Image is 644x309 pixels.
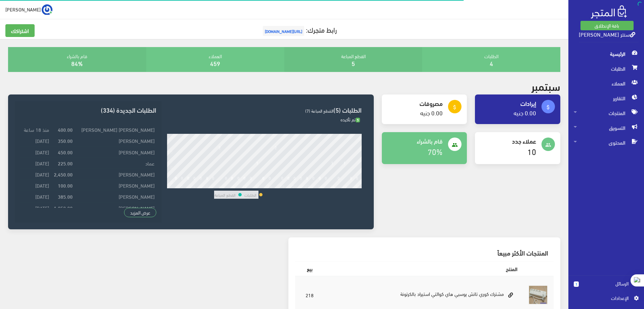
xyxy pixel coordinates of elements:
td: القطع المباعة [214,191,236,199]
img: mshtrk-kory-tatsh-tosby-hay-koalty-astyrad.jpg [528,285,548,305]
h2: سبتمبر [531,80,560,92]
td: [PERSON_NAME] [74,169,156,180]
strong: 2,450.00 [54,170,73,178]
a: التقارير [568,91,644,106]
div: 16 [268,184,272,188]
a: اﻹعدادات [574,294,639,305]
strong: 450.00 [58,148,73,156]
h3: المنتجات الأكثر مبيعاً [300,249,549,256]
span: تم تأكيده [340,115,360,123]
a: 4 [490,57,493,69]
div: 24 [318,184,322,188]
span: 1 [574,281,579,287]
a: 0.00 جنيه [420,107,443,118]
td: [DATE] [20,180,51,191]
span: القطع المباعة (7) [305,107,333,115]
i: attach_money [545,104,551,110]
div: الطلبات [422,47,560,72]
a: عرض المزيد [124,208,156,217]
strong: 100.00 [58,182,73,189]
h3: الطلبات الجديدة (334) [20,107,156,113]
div: قام بالشراء [8,47,146,72]
strong: 385.00 [58,193,73,200]
td: [PERSON_NAME] [PERSON_NAME] [74,124,156,135]
span: المحتوى [574,135,639,150]
div: 18 [280,184,285,188]
a: العملاء [568,76,644,91]
div: 12 [242,184,247,188]
td: [DATE] [20,202,51,213]
a: 5 [352,57,355,69]
td: [DATE] [20,135,51,146]
td: [DATE] [20,191,51,202]
div: القطع المباعة [284,47,422,72]
span: الرئيسية [574,46,639,61]
a: المنتجات [568,106,644,120]
a: 459 [210,57,220,69]
img: . [591,5,627,18]
td: [DATE] [20,146,51,157]
div: 8 [218,184,221,188]
strong: 1,050.00 [54,204,73,211]
span: [PERSON_NAME] [5,5,41,13]
td: [DATE] [20,157,51,168]
span: 5 [356,118,360,123]
td: [PERSON_NAME] [74,202,156,213]
a: المحتوى [568,135,644,150]
h4: إيرادات [480,100,536,107]
h4: قام بالشراء [387,138,443,144]
h3: الطلبات (5) [167,107,362,113]
span: اﻹعدادات [579,294,628,302]
a: 84% [71,57,83,69]
span: الطلبات [574,61,639,76]
td: منذ 18 ساعة [20,124,51,135]
td: [PERSON_NAME] [74,191,156,202]
a: ... [PERSON_NAME] [5,4,52,15]
strong: 225.00 [58,159,73,167]
td: [DATE] [20,169,51,180]
div: 2 [181,184,183,188]
td: الطلبات [244,191,257,199]
a: سنتر [PERSON_NAME] [579,29,635,39]
th: بيع [295,261,324,276]
i: people [545,142,551,148]
i: attach_money [452,104,458,110]
div: 26 [330,184,335,188]
span: [URL][DOMAIN_NAME] [263,26,304,36]
img: ... [42,4,52,15]
span: العملاء [574,76,639,91]
div: 10 [230,184,235,188]
td: عماد [74,157,156,168]
a: 70% [428,144,443,158]
a: الطلبات [568,61,644,76]
a: باقة الإنطلاق [580,21,634,30]
td: [PERSON_NAME] [74,135,156,146]
div: 4 [193,184,196,188]
a: اشتراكك [5,24,35,37]
h4: عملاء جدد [480,138,536,144]
div: 6 [206,184,208,188]
td: [PERSON_NAME] [74,146,156,157]
div: 28 [343,184,347,188]
a: 0.00 جنيه [514,107,536,118]
th: المنتج [324,261,523,276]
a: 1 الرسائل [574,280,639,294]
a: رابط متجرك:[URL][DOMAIN_NAME] [261,23,337,36]
a: 10 [527,144,536,158]
span: التقارير [574,91,639,106]
strong: 350.00 [58,137,73,144]
strong: 400.00 [58,126,73,133]
div: 14 [255,184,260,188]
div: 30 [355,184,360,188]
span: المنتجات [574,106,639,120]
h4: مصروفات [387,100,443,107]
div: 20 [292,184,297,188]
td: [PERSON_NAME] [74,180,156,191]
i: people [452,142,458,148]
span: التسويق [574,120,639,135]
a: الرئيسية [568,46,644,61]
div: العملاء [146,47,284,72]
div: 22 [305,184,310,188]
span: الرسائل [584,280,629,287]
